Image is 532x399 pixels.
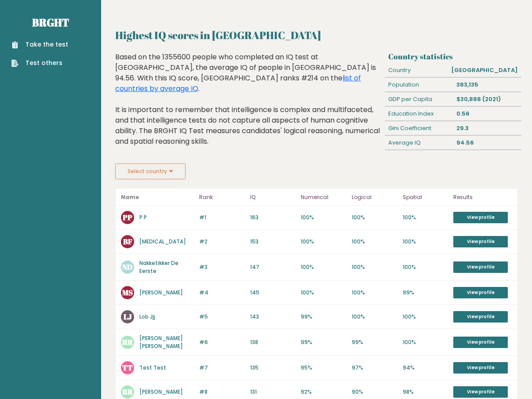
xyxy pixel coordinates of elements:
[352,214,397,221] p: 100%
[301,338,346,346] p: 99%
[403,263,448,271] p: 100%
[453,107,521,121] div: 0.56
[403,192,448,203] p: Spatial
[453,337,508,348] a: View profile
[11,40,68,49] a: Take the test
[122,387,133,397] text: RR
[388,52,518,61] h3: Country statistics
[199,338,245,346] p: #6
[115,52,382,160] div: Based on the 1355600 people who completed an IQ test at [GEOGRAPHIC_DATA], the average IQ of peop...
[453,212,508,223] a: View profile
[385,107,453,121] div: Education Index
[199,192,245,203] p: Rank
[453,261,508,273] a: View profile
[403,214,448,221] p: 100%
[124,312,132,322] text: LJ
[352,388,397,396] p: 90%
[122,363,133,373] text: TT
[453,287,508,298] a: View profile
[453,92,521,106] div: $30,888 (2021)
[250,289,296,297] p: 145
[199,388,245,396] p: #8
[301,388,346,396] p: 92%
[199,263,245,271] p: #3
[115,73,361,94] a: list of countries by average IQ
[199,238,245,246] p: #2
[139,388,183,395] a: [PERSON_NAME]
[385,92,453,106] div: GDP per Capita
[453,78,521,92] div: 383,135
[301,313,346,321] p: 99%
[403,313,448,321] p: 100%
[250,263,296,271] p: 147
[250,388,296,396] p: 131
[199,214,245,221] p: #1
[250,313,296,321] p: 143
[115,27,518,43] h2: Highest IQ scores in [GEOGRAPHIC_DATA]
[385,78,453,92] div: Population
[403,289,448,297] p: 99%
[139,259,179,275] a: Nakketikker De Eerste
[453,236,508,247] a: View profile
[352,364,397,372] p: 97%
[352,289,397,297] p: 100%
[403,364,448,372] p: 94%
[301,192,346,203] p: Numerical
[301,289,346,297] p: 100%
[250,214,296,221] p: 163
[453,121,521,135] div: 29.3
[352,313,397,321] p: 100%
[122,212,132,222] text: PP
[385,63,448,77] div: Country
[250,338,296,346] p: 138
[121,193,139,201] b: Name
[139,313,155,320] a: Lob Jjj
[385,136,453,150] div: Average IQ
[301,364,346,372] p: 95%
[199,313,245,321] p: #5
[122,262,133,272] text: ND
[32,15,69,29] a: Brght
[352,192,397,203] p: Logical
[115,163,186,179] button: Select country
[122,287,133,297] text: MS
[453,311,508,323] a: View profile
[453,136,521,150] div: 94.56
[352,338,397,346] p: 99%
[139,238,186,245] a: [MEDICAL_DATA]
[139,364,166,371] a: Test Test
[139,214,147,221] a: P P
[453,362,508,374] a: View profile
[123,236,132,247] text: BF
[453,192,512,203] p: Results
[199,364,245,372] p: #7
[11,58,68,68] a: Test others
[301,263,346,271] p: 100%
[352,263,397,271] p: 100%
[250,364,296,372] p: 135
[403,238,448,246] p: 100%
[453,386,508,398] a: View profile
[250,238,296,246] p: 153
[352,238,397,246] p: 100%
[448,63,521,77] div: [GEOGRAPHIC_DATA]
[250,192,296,203] p: IQ
[301,238,346,246] p: 100%
[403,388,448,396] p: 98%
[385,121,453,135] div: Gini Coefficient
[139,289,183,296] a: [PERSON_NAME]
[301,214,346,221] p: 100%
[199,289,245,297] p: #4
[139,334,183,350] a: [PERSON_NAME] [PERSON_NAME]
[122,337,133,347] text: RR
[403,338,448,346] p: 100%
